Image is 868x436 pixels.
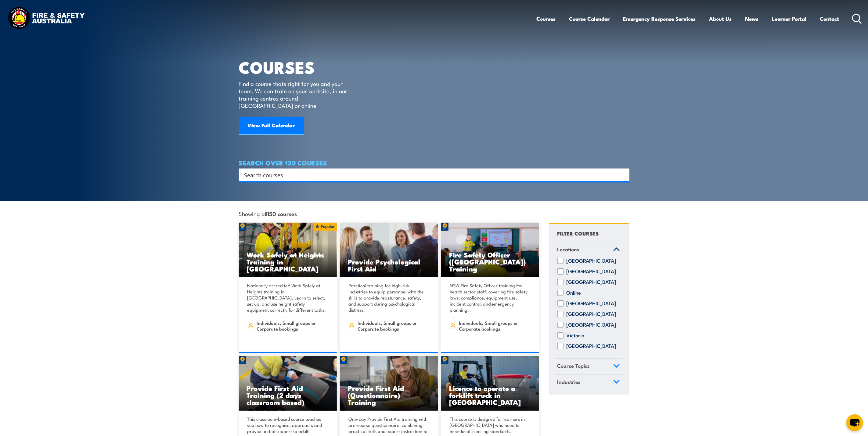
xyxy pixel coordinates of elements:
h3: Fire Safety Officer ([GEOGRAPHIC_DATA]) Training [449,251,531,272]
img: Licence to operate a forklift truck Training [441,356,539,411]
h4: SEARCH OVER 120 COURSES [239,159,629,166]
h4: FILTER COURSES [557,229,599,237]
label: [GEOGRAPHIC_DATA] [567,322,616,328]
a: Courses [537,11,556,27]
span: Showing all [239,210,297,217]
label: [GEOGRAPHIC_DATA] [567,300,616,307]
label: [GEOGRAPHIC_DATA] [567,279,616,285]
p: NSW Fire Safety Officer training for health sector staff, covering fire safety laws, compliance, ... [450,282,529,313]
a: About Us [709,11,732,27]
label: [GEOGRAPHIC_DATA] [567,343,616,349]
button: chat-button [846,414,863,431]
a: Industries [555,375,623,391]
span: Industries [557,378,581,386]
a: Emergency Response Services [623,11,696,27]
h3: Provide First Aid (Questionnaire) Training [348,385,430,406]
strong: 150 courses [268,209,297,218]
p: Nationally accredited Work Safely at Heights training in [GEOGRAPHIC_DATA]. Learn to select, set ... [247,282,327,313]
span: Individuals, Small groups or Corporate bookings [358,320,428,331]
a: Course Topics [555,359,623,374]
a: News [745,11,759,27]
form: Search form [246,171,617,179]
a: Provide First Aid (Questionnaire) Training [340,356,438,411]
p: Find a course thats right for you and your team. We can train on your worksite, in our training c... [239,80,350,109]
label: [GEOGRAPHIC_DATA] [567,258,616,264]
a: Learner Portal [772,11,807,27]
a: Licence to operate a forklift truck in [GEOGRAPHIC_DATA] [441,356,539,411]
a: Locations [555,242,623,258]
a: Fire Safety Officer ([GEOGRAPHIC_DATA]) Training [441,223,539,278]
p: Practical training for high-risk industries to equip personnel with the skills to provide reassur... [348,282,428,313]
span: Course Topics [557,362,590,370]
label: Online [567,290,581,296]
a: Course Calendar [569,11,610,27]
h1: COURSES [239,60,356,74]
label: [GEOGRAPHIC_DATA] [567,311,616,317]
img: Mental Health First Aid Training Course from Fire & Safety Australia [340,223,438,278]
a: Work Safely at Heights Training in [GEOGRAPHIC_DATA] [239,223,337,278]
h3: Licence to operate a forklift truck in [GEOGRAPHIC_DATA] [449,385,531,406]
img: Work Safely at Heights Training (1) [239,223,337,278]
label: [GEOGRAPHIC_DATA] [567,268,616,275]
button: Search magnifier button [619,171,627,179]
input: Search input [244,170,616,179]
span: Individuals, Small groups or Corporate bookings [257,320,326,331]
a: View Full Calendar [239,117,304,135]
a: Provide First Aid Training (2 days classroom based) [239,356,337,411]
h3: Work Safely at Heights Training in [GEOGRAPHIC_DATA] [247,251,329,272]
img: Provide First Aid (Blended Learning) [239,356,337,411]
img: Mental Health First Aid Refresher Training (Standard) (1) [340,356,438,411]
h3: Provide First Aid Training (2 days classroom based) [247,385,329,406]
a: Contact [820,11,839,27]
span: Locations [557,245,580,253]
img: Fire Safety Advisor [441,223,539,278]
label: Victoria [567,332,585,339]
h3: Provide Psychological First Aid [348,258,430,272]
a: Provide Psychological First Aid [340,223,438,278]
span: Individuals, Small groups or Corporate bookings [459,320,529,331]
